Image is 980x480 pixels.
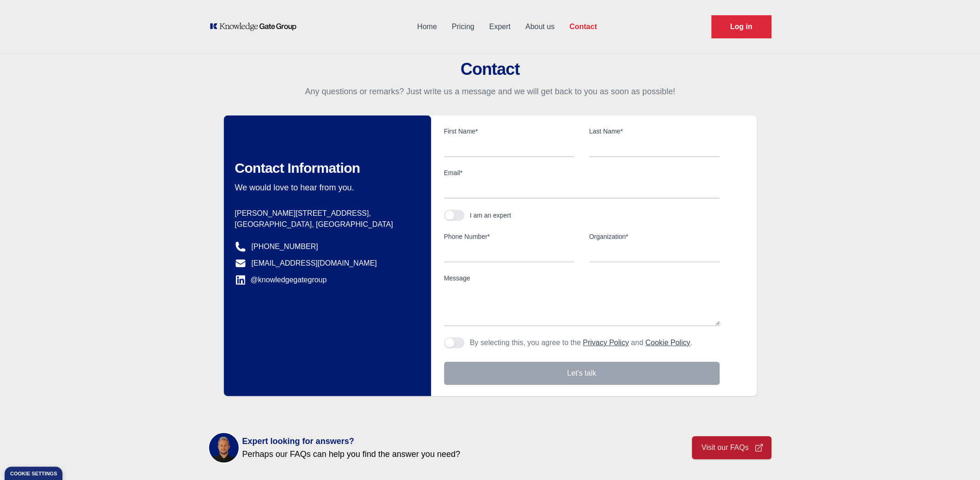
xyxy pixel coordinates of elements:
img: KOL management, KEE, Therapy area experts [209,433,239,462]
p: We would love to hear from you. [235,182,409,193]
p: [PERSON_NAME][STREET_ADDRESS], [235,208,409,219]
a: Expert [482,15,518,39]
a: Cookie Policy [645,339,690,346]
a: Pricing [444,15,482,39]
label: Email* [444,168,720,177]
a: Contact [562,15,604,39]
a: [EMAIL_ADDRESS][DOMAIN_NAME] [252,258,377,269]
a: @knowledgegategroup [235,274,327,286]
a: Privacy Policy [583,339,629,346]
label: Message [444,273,720,283]
a: About us [518,15,562,39]
a: [PHONE_NUMBER] [252,241,318,252]
p: [GEOGRAPHIC_DATA], [GEOGRAPHIC_DATA] [235,219,409,230]
label: Last Name* [589,127,720,136]
a: Request Demo [711,15,771,38]
button: Let's talk [444,362,720,385]
label: Phone Number* [444,232,574,241]
label: First Name* [444,127,574,136]
label: Organization* [589,232,720,241]
span: Expert looking for answers? [242,435,460,448]
span: Perhaps our FAQs can help you find the answer you need? [242,448,460,461]
h2: Contact Information [235,160,409,176]
div: Cookie settings [10,471,57,476]
p: By selecting this, you agree to the and . [470,337,692,348]
div: I am an expert [470,211,512,220]
a: Home [410,15,444,39]
iframe: Chat Widget [934,436,980,480]
a: Visit our FAQs [692,436,771,459]
a: KOL Knowledge Platform: Talk to Key External Experts (KEE) [209,22,303,31]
